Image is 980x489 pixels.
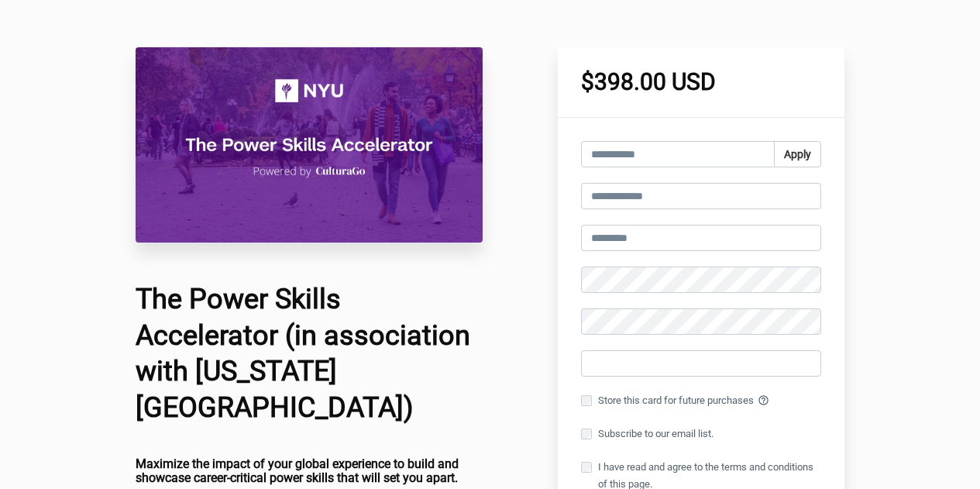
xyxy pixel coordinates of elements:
button: Apply [774,141,821,167]
input: Store this card for future purchases [581,395,592,406]
iframe: Secure card payment input frame [590,351,813,379]
label: Subscribe to our email list. [581,425,714,443]
img: df048d-50d-f7c-151f-a3e8a0be5b4c_Welcome_Video_Thumbnail_1_.png [136,47,483,243]
input: Subscribe to our email list. [581,429,592,439]
input: I have read and agree to the terms and conditions of this page. [581,462,592,473]
h1: The Power Skills Accelerator (in association with [US_STATE][GEOGRAPHIC_DATA]) [136,281,483,426]
h1: $398.00 USD [581,71,821,94]
label: Store this card for future purchases [581,392,821,409]
h4: Maximize the impact of your global experience to build and showcase career-critical power skills ... [136,457,483,484]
